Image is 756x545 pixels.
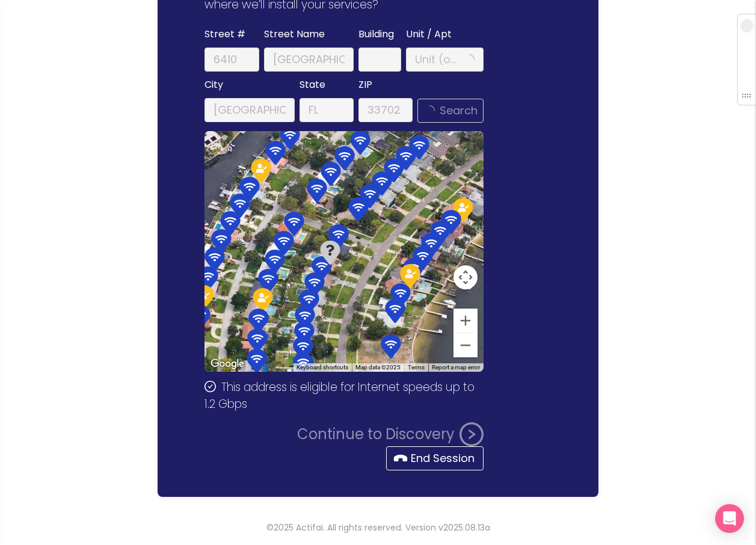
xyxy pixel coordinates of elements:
[453,333,478,357] button: Zoom out
[207,356,247,372] a: Open this area in Google Maps (opens a new window)
[406,26,452,43] span: Unit / Apt
[408,364,425,371] a: Terms (opens in new tab)
[264,48,354,72] input: Bayou Grande Blvd NE
[715,504,744,533] div: Open Intercom Messenger
[297,363,348,372] button: Keyboard shortcuts
[300,98,354,122] input: FL
[204,379,474,412] span: This address is eligible for Internet speeds up to 1.2 Gbps
[264,26,325,43] span: Street Name
[204,381,216,392] span: check-circle
[204,48,259,72] input: 6410
[355,364,401,371] span: Map data ©2025
[204,26,245,43] span: Street #
[358,76,372,93] span: ZIP
[300,76,325,93] span: State
[453,265,478,289] button: Map camera controls
[207,356,247,372] img: Google
[204,98,294,122] input: Saint Petersburg
[358,98,413,122] input: 33702
[358,26,394,43] span: Building
[464,54,475,65] span: loading
[453,309,478,333] button: Zoom in
[386,446,484,470] button: End Session
[415,51,462,68] input: Unit (optional)
[432,364,480,371] a: Report a map error
[204,76,223,93] span: City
